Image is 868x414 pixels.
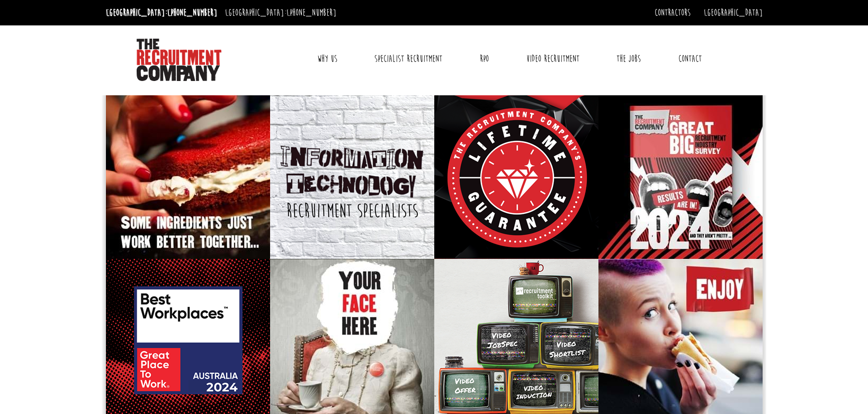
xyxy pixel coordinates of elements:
a: Video Recruitment [518,46,587,72]
img: The Recruitment Company [137,39,221,81]
a: RPO [472,46,497,72]
li: [GEOGRAPHIC_DATA]: [222,4,339,21]
a: Contact [670,46,710,72]
li: [GEOGRAPHIC_DATA]: [103,4,220,21]
a: [PHONE_NUMBER] [167,7,217,19]
a: Specialist Recruitment [366,46,450,72]
a: [PHONE_NUMBER] [287,7,336,19]
a: Why Us [309,46,345,72]
a: Contractors [655,7,691,19]
a: The Jobs [609,46,649,72]
a: [GEOGRAPHIC_DATA] [704,7,763,19]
